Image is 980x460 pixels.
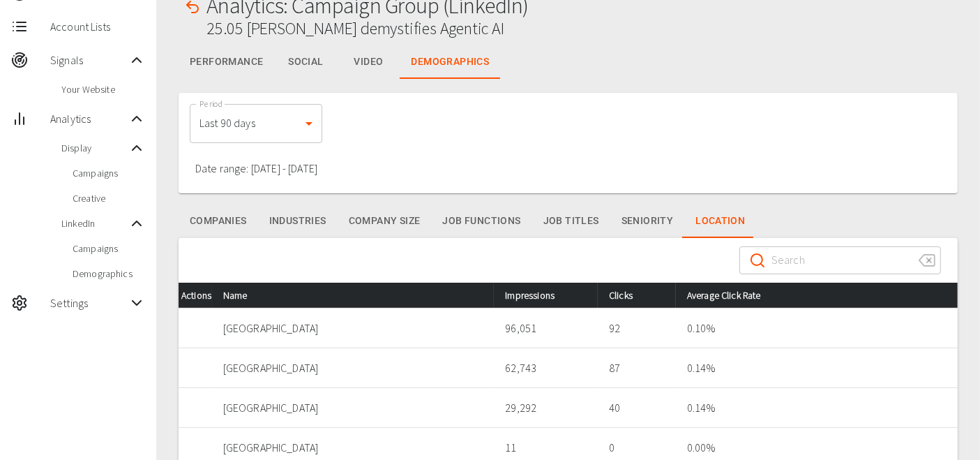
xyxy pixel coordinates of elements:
[223,287,483,304] div: Name
[684,205,756,238] button: Location
[179,205,258,238] button: Companies
[505,287,577,304] span: Impressions
[274,45,337,79] button: Social
[687,399,947,416] p: 0.14 %
[687,320,947,336] p: 0.10 %
[50,295,128,311] span: Settings
[687,359,947,376] p: 0.14 %
[338,205,432,238] button: Company Size
[609,320,665,336] p: 92
[337,45,400,79] button: Video
[179,205,756,238] div: Demographics Tabs
[50,110,128,127] span: Analytics
[505,359,587,376] p: 62,743
[206,19,529,39] h2: 25.05 [PERSON_NAME] demystifies Agentic AI
[223,287,270,304] span: Name
[50,52,128,68] span: Signals
[532,205,610,238] button: Job Titles
[505,399,587,416] p: 29,292
[749,252,766,269] svg: Search
[258,205,338,238] button: Industries
[195,160,317,177] p: Date range: [DATE] - [DATE]
[687,287,783,304] span: Average Click Rate
[223,320,483,336] p: [GEOGRAPHIC_DATA]
[61,141,128,155] span: Display
[687,287,947,304] div: Average Click Rate
[609,439,665,456] p: 0
[609,287,665,304] div: Clicks
[73,267,145,281] span: Demographics
[179,45,958,79] div: Metrics Tabs
[223,399,483,416] p: [GEOGRAPHIC_DATA]
[199,98,223,110] label: Period
[73,242,145,255] span: Campaigns
[505,320,587,336] p: 96,051
[609,399,665,416] p: 40
[50,18,145,35] span: Account Lists
[61,82,145,96] span: Your Website
[505,439,587,456] p: 11
[610,205,685,238] button: Seniority
[505,287,587,304] div: Impressions
[223,359,483,376] p: [GEOGRAPHIC_DATA]
[61,216,128,230] span: LinkedIn
[609,359,665,376] p: 87
[73,191,145,205] span: Creative
[190,104,322,143] div: Last 90 days
[609,287,655,304] span: Clicks
[431,205,532,238] button: Job Functions
[223,439,483,456] p: [GEOGRAPHIC_DATA]
[179,45,274,79] button: Performance
[687,439,947,456] p: 0.00 %
[73,166,145,180] span: Campaigns
[771,241,907,280] input: Search
[400,45,500,79] button: Demographics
